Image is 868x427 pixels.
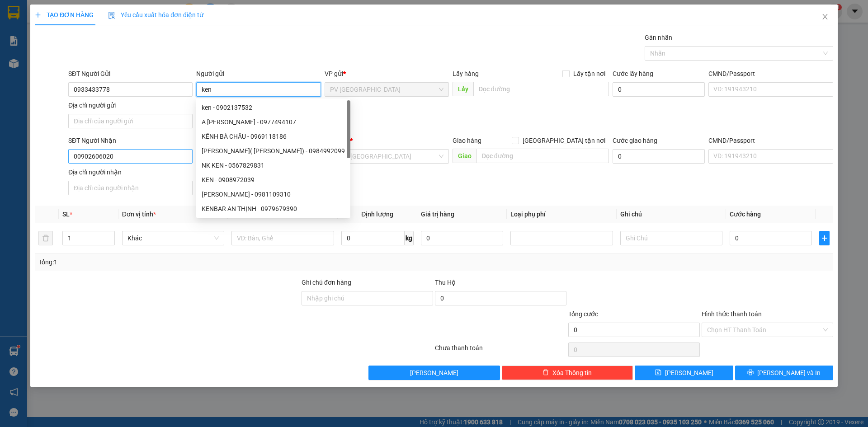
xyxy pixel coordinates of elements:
button: plus [819,231,829,245]
div: SĐT Người Nhận [68,136,193,145]
input: Ghi chú đơn hàng [302,291,433,305]
button: [PERSON_NAME] [368,366,500,380]
div: Địa chỉ người nhận [68,167,193,177]
div: KENBAR AN THỊNH - 0979679390 [202,204,345,214]
div: A [PERSON_NAME] - 0977494107 [202,117,345,127]
span: Xóa Thông tin [552,368,592,378]
div: NK KEN - 0567829831 [202,160,345,170]
span: Yêu cầu xuất hóa đơn điện tử [108,11,203,19]
th: Loại phụ phí [507,206,616,223]
div: VP gửi [325,69,449,79]
div: Địa chỉ người gửi [68,100,193,110]
div: SĐT Người Gửi [68,69,193,79]
div: KEN - 0908972039 [196,173,350,187]
span: plus [820,235,829,242]
span: PV Hòa Thành [330,83,443,96]
div: KENBAR AN THỊNH - 0979679390 [196,202,350,216]
div: A KEN - 0977494107 [196,115,350,129]
button: Close [812,5,838,30]
div: ken - 0902137532 [202,103,345,113]
label: Gán nhãn [645,34,672,41]
label: Hình thức thanh toán [702,310,762,318]
span: Cước hàng [730,211,761,218]
span: delete [542,369,549,376]
span: Thu Hộ [435,279,456,286]
div: [PERSON_NAME] - 0981109310 [202,189,345,199]
div: Chưa thanh toán [434,343,567,359]
label: Cước lấy hàng [613,70,653,77]
input: Dọc đường [476,149,609,163]
span: kg [405,231,414,245]
span: Tổng cước [568,310,598,318]
li: Hotline: 1900 8153 [85,33,378,45]
span: Lấy tận nơi [570,69,609,79]
div: CMND/Passport [708,69,833,79]
div: ken talo - 0981109310 [196,187,350,202]
input: Cước giao hàng [613,149,705,164]
span: printer [747,369,754,376]
input: Ghi Chú [620,231,722,245]
span: [GEOGRAPHIC_DATA] tận nơi [519,136,609,145]
div: KÊNH BÀ CHÂU - 0969118186 [196,129,350,144]
input: Cước lấy hàng [613,82,705,97]
span: TẠO ĐƠN HÀNG [35,11,94,19]
span: Giá trị hàng [421,211,454,218]
input: Địa chỉ của người nhận [68,181,193,195]
th: Ghi chú [617,206,726,223]
span: Khác [127,231,219,245]
span: [PERSON_NAME] [665,368,713,378]
button: printer[PERSON_NAME] và In [735,366,833,380]
div: KEN - 0908972039 [202,175,345,185]
div: Người gửi [196,69,321,79]
input: Địa chỉ của người gửi [68,114,193,128]
span: Lấy hàng [453,70,479,77]
input: VD: Bàn, Ghế [231,231,334,245]
b: GỬI : PV [GEOGRAPHIC_DATA] [11,66,135,96]
span: Đơn vị tính [122,211,156,218]
div: CMND/Passport [708,136,833,145]
div: Tổng: 1 [38,257,335,267]
span: [PERSON_NAME] và In [757,368,821,378]
img: logo.jpg [11,11,57,56]
button: delete [38,231,53,245]
li: [STREET_ADDRESS][PERSON_NAME]. [GEOGRAPHIC_DATA], Tỉnh [GEOGRAPHIC_DATA] [85,22,378,33]
input: 0 [421,231,503,245]
span: SL [62,211,70,218]
span: Giao [453,149,476,163]
div: KÊNH BÀ CHÂU - 0969118186 [202,131,345,141]
span: save [655,369,661,376]
span: Giao hàng [453,137,481,144]
div: [PERSON_NAME]( [PERSON_NAME]) - 0984992099 [202,146,345,156]
span: plus [35,12,41,18]
div: HUY HOÀNG VÕ( HUY KEN) - 0984992099 [196,144,350,158]
input: Dọc đường [473,82,609,96]
label: Ghi chú đơn hàng [302,279,351,286]
span: Định lượng [361,211,393,218]
img: icon [108,12,115,19]
span: Lấy [453,82,473,96]
span: [PERSON_NAME] [410,368,458,378]
button: deleteXóa Thông tin [502,366,633,380]
div: NK KEN - 0567829831 [196,158,350,173]
span: close [821,13,829,20]
label: Cước giao hàng [613,137,657,144]
div: ken - 0902137532 [196,100,350,115]
button: save[PERSON_NAME] [635,366,733,380]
